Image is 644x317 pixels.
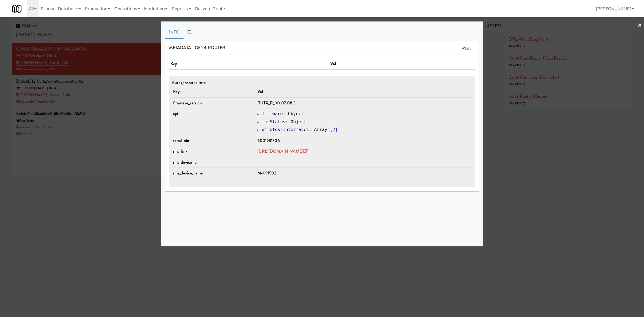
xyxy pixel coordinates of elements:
[172,86,256,97] th: Key
[286,119,288,124] span: :
[283,111,286,116] span: :
[262,111,283,116] span: firmware
[462,46,471,51] span: Edit
[329,59,475,70] th: Val
[256,86,472,97] th: Val
[638,17,642,34] a: ×
[262,119,286,124] span: rmsStatus
[169,45,225,51] span: METADATA - gen4-router
[309,127,312,132] span: :
[330,127,332,132] span: [
[288,111,304,116] span: Object
[332,127,335,132] span: 2
[335,127,338,132] span: ]
[172,168,256,178] td: rms_device_name
[257,100,296,106] span: RUTX_R_00.07.08.3
[172,135,256,146] td: serial_nbr
[314,127,327,132] span: Array
[291,119,306,124] span: Object
[165,25,184,39] a: Info
[257,170,276,176] span: M-091502
[257,148,308,154] a: [URL][DOMAIN_NAME]
[172,108,256,135] td: api
[169,59,329,70] th: Key
[12,4,21,13] img: Micromart
[172,79,206,86] span: Autogenerated Info
[172,97,256,108] td: firmware_version
[172,146,256,157] td: rms_link
[257,137,280,144] span: 6001931706
[262,127,309,132] span: wirelessInterfaces
[172,157,256,168] td: rms_device_id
